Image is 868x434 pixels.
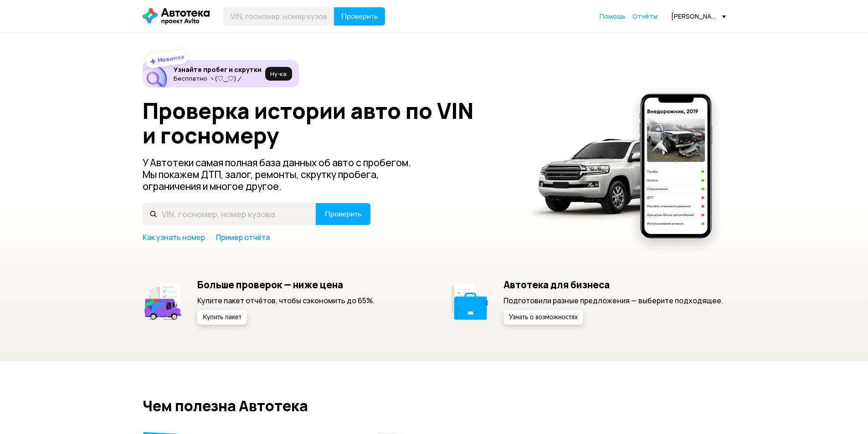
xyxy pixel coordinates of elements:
a: Пример отчёта [216,232,270,242]
button: Проверить [334,7,385,26]
p: Купите пакет отчётов, чтобы сэкономить до 65%. [197,296,375,306]
input: VIN, госномер, номер кузова [143,203,316,225]
button: Узнать о возможностях [503,310,583,325]
span: Помощь [600,12,626,20]
span: Ну‑ка [270,70,287,77]
h1: Проверка истории авто по VIN и госномеру [143,98,513,148]
span: Проверить [341,13,378,20]
strong: Новинка [157,52,185,64]
div: [PERSON_NAME][EMAIL_ADDRESS][DOMAIN_NAME] [671,12,726,20]
h5: Автотека для бизнеса [503,279,723,291]
h6: Узнайте пробег и скрутки [174,66,262,74]
button: Купить пакет [197,310,247,325]
a: Помощь [600,12,626,21]
h2: Чем полезна Автотека [143,398,726,414]
span: Отчёты [632,12,657,20]
a: Как узнать номер [143,232,205,242]
span: Купить пакет [203,314,241,321]
span: Проверить [325,210,361,218]
span: Узнать о возможностях [509,314,578,321]
h5: Больше проверок — ниже цена [197,279,375,291]
input: VIN, госномер, номер кузова [223,7,334,26]
p: У Автотеки самая полная база данных об авто с пробегом. Мы покажем ДТП, залог, ремонты, скрутку п... [143,157,426,192]
a: Отчёты [632,12,657,21]
p: Подготовили разные предложения — выберите подходящее. [503,296,723,306]
button: Проверить [316,203,370,225]
p: Бесплатно ヽ(♡‿♡)ノ [174,75,262,82]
